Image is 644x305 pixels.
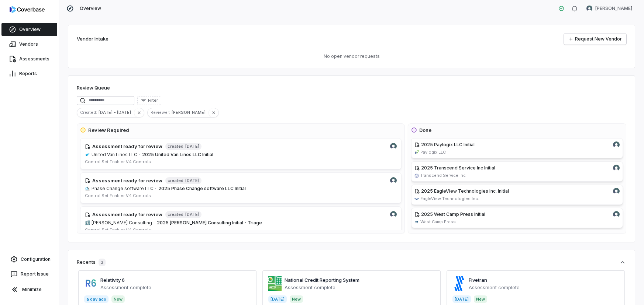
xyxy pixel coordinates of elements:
span: EagleView Technologies Inc. [420,196,479,201]
img: Nic Weilbacher avatar [390,177,397,184]
a: Overview [1,23,57,36]
span: Transcend Service Inc [420,173,466,178]
span: United Van Lines LLC [92,152,137,158]
span: Reviewer : [148,109,172,116]
span: 2025 [PERSON_NAME] Consulting Initial - Triage [157,220,262,225]
img: Nic Weilbacher avatar [613,211,620,218]
a: Nic Weilbacher avatarAssessment ready for reviewcreated[DATE]unitedvanlines.comUnited Van Lines L... [80,138,402,169]
span: [DATE] [185,212,199,217]
a: Nic Weilbacher avatarAssessment ready for reviewcreated[DATE]rimkus.com[PERSON_NAME] Consulting·2... [80,206,402,238]
p: No open vendor requests [77,53,626,59]
span: · [154,220,155,226]
img: logo-D7KZi-bG.svg [10,6,45,13]
img: Nic Weilbacher avatar [613,188,620,194]
span: [DATE] - [DATE] [99,109,134,116]
div: Recents [77,259,106,266]
span: 3 [99,259,106,266]
h4: Assessment ready for review [92,211,162,218]
span: · [139,152,140,158]
span: Control Set: Enabler V4 Controls [85,159,151,164]
button: Recents3 [77,259,626,266]
a: National Credit Reporting System [285,277,359,283]
a: Relativity 6 [100,277,125,283]
span: Filter [148,98,158,103]
button: Nic Weilbacher avatar[PERSON_NAME] [582,3,637,14]
span: created [168,144,183,149]
button: Report Issue [3,267,56,281]
h3: Done [419,127,431,134]
button: Minimize [3,282,56,297]
h4: Assessment ready for review [92,177,162,185]
span: 2025 EagleView Technologies Inc. Initial [421,188,509,194]
a: Nic Weilbacher avatarAssessment ready for reviewcreated[DATE]phasechange.aiPhase Change software ... [80,172,402,204]
span: 2025 Paylogix LLC Initial [421,142,475,147]
button: Filter [137,96,161,105]
span: West Camp Press [420,219,456,225]
span: Overview [80,6,101,11]
span: Created : [77,109,99,116]
span: Control Set: Enabler V4 Controls [85,227,151,232]
a: 2025 EagleView Technologies Inc. InitialNic Weilbacher avatareagleview.comEagleView Technologies ... [411,185,623,205]
img: Nic Weilbacher avatar [613,141,620,148]
a: Reports [1,67,57,80]
a: Request New Vendor [564,34,626,45]
span: [PERSON_NAME] [172,109,209,116]
img: Nic Weilbacher avatar [390,143,397,150]
a: Fivetran [469,277,487,283]
span: Control Set: Enabler V4 Controls [85,193,151,198]
span: 2025 Transcend Service Inc Initial [421,165,495,171]
h3: Review Required [88,127,129,134]
span: created [168,212,183,217]
h1: Review Queue [77,84,110,92]
h4: Assessment ready for review [92,143,162,150]
span: [PERSON_NAME] Consulting [92,220,152,226]
img: Nic Weilbacher avatar [586,6,592,11]
a: Configuration [3,253,56,266]
span: Phase Change software LLC [92,186,154,192]
span: created [168,178,183,183]
a: 2025 West Camp Press InitialNic Weilbacher avatarwestcamppress.comWest Camp Press [411,208,623,228]
a: Vendors [1,38,57,51]
img: Nic Weilbacher avatar [613,165,620,171]
span: 2025 United Van Lines LLC Initial [142,152,213,157]
a: 2025 Paylogix LLC InitialNic Weilbacher avatarpaylogix.comPaylogix LLC [411,138,623,158]
span: [DATE] [185,144,199,149]
h2: Vendor Intake [77,35,109,43]
span: Paylogix LLC [420,150,446,155]
span: 2025 Phase Change software LLC Initial [158,186,246,191]
span: 2025 West Camp Press Initial [421,211,485,217]
img: Nic Weilbacher avatar [390,211,397,218]
a: 2025 Transcend Service Inc InitialNic Weilbacher avatartranscendservice.comTranscend Service Inc [411,161,623,182]
span: [PERSON_NAME] [595,6,632,11]
span: · [155,186,156,192]
span: [DATE] [185,178,199,183]
a: Assessments [1,52,57,66]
